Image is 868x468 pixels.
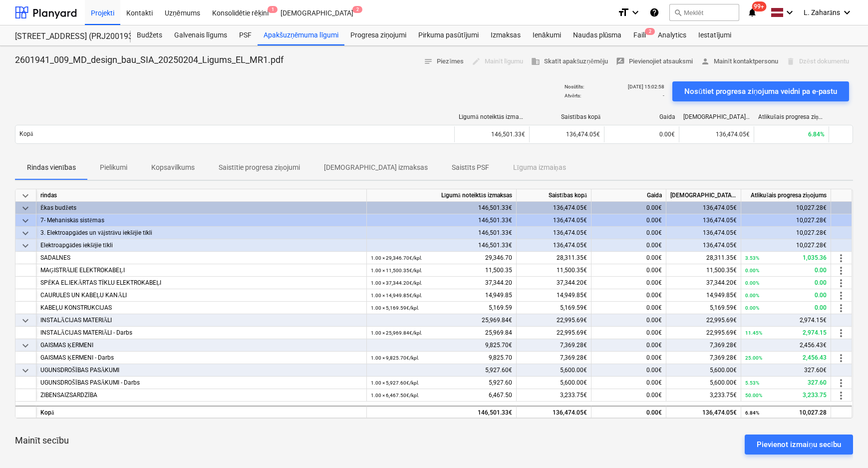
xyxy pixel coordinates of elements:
div: 10,027.28€ [741,214,831,227]
span: keyboard_arrow_down [19,227,31,239]
small: 6.84% [745,410,759,416]
p: Saistīts PSF [452,162,489,173]
div: 25,969.84€ [367,314,517,327]
small: 0.00% [745,293,759,298]
p: 2601941_009_MD_design_bau_SIA_20250204_Ligums_EL_MR1.pdf [15,54,284,66]
i: notifications [747,6,757,18]
div: Faili [627,25,652,45]
span: 0.00€ [646,329,662,336]
i: format_size [617,6,629,18]
div: 136,474.05€ [517,202,591,214]
a: Naudas plūsma [567,25,628,45]
div: 146,501.33€ [367,202,517,214]
span: 7,369.28€ [560,354,587,361]
small: 0.00% [745,305,759,311]
div: 0.00€ [591,364,666,377]
div: 0.00€ [591,314,666,327]
small: 1.00 × 11,500.35€ / kpl. [371,268,422,273]
small: 11.45% [745,330,762,336]
div: 3,233.75 [745,389,827,402]
span: notes [424,57,433,66]
p: Kopsavilkums [151,162,195,173]
span: Pievienojiet atsauksmi [616,56,693,67]
span: 1 [268,6,278,13]
a: Faili2 [627,25,652,45]
span: more_vert [835,352,847,364]
div: Progresa ziņojumi [344,25,412,45]
div: 5,169.59 [371,302,512,314]
div: 10,027.28€ [741,202,831,214]
p: Pielikumi [100,162,127,173]
button: Nosūtiet progresa ziņojuma veidni pa e-pastu [672,81,849,101]
span: keyboard_arrow_down [19,202,31,214]
div: 10,027.28 [745,407,827,419]
span: 5,169.59€ [560,304,587,311]
div: 5,600.00€ [666,364,741,377]
div: [DEMOGRAPHIC_DATA] izmaksas [666,189,741,202]
div: 0.00 [745,277,827,289]
small: 1.00 × 25,969.84€ / kpl. [371,330,422,336]
a: Pirkuma pasūtījumi [412,25,485,45]
div: 136,474.05€ [517,406,591,418]
span: 0.00€ [646,392,662,399]
i: keyboard_arrow_down [784,6,796,18]
div: 0.00 [745,264,827,277]
span: 5,600.00€ [710,379,737,386]
div: 7,369.28€ [666,339,741,352]
span: 5,169.59€ [710,304,737,311]
span: 0.00€ [646,292,662,299]
span: keyboard_arrow_down [19,315,31,327]
div: Analytics [652,25,692,45]
div: 146,501.33€ [367,227,517,239]
span: 7,369.28€ [710,354,737,361]
div: Atlikušais progresa ziņojums [758,113,825,121]
a: Budžets [131,25,168,45]
div: 136,474.05€ [517,227,591,239]
div: Chat Widget [818,420,868,468]
div: 6,467.50 [371,389,512,402]
span: more_vert [835,252,847,264]
span: search [674,8,682,16]
span: 11,500.35€ [706,267,737,274]
small: 0.00% [745,268,759,273]
div: Ēkas budžets [40,202,362,214]
div: Apakšuzņēmuma līgumi [258,25,344,45]
div: 146,501.33€ [367,214,517,227]
p: [DEMOGRAPHIC_DATA] izmaksas [324,162,428,173]
div: MAĢISTRĀLIE ELEKTROKABEĻI [40,264,362,277]
div: 136,474.05€ [666,406,741,418]
span: 136,474.05€ [716,131,750,138]
div: 5,927.60 [371,377,512,389]
div: rindas [36,189,367,202]
span: 0.00€ [646,267,662,274]
div: Gaida [608,113,675,120]
div: 0.00€ [591,406,666,418]
div: 0.00€ [591,202,666,214]
div: 9,825.70 [371,352,512,364]
div: 5,600.00€ [517,364,591,377]
a: PSF [233,25,258,45]
div: 0.00 [745,302,827,314]
div: [DEMOGRAPHIC_DATA] izmaksas [683,113,750,120]
span: keyboard_arrow_down [19,215,31,227]
div: 146,501.33€ [367,239,517,252]
div: 2,456.43 [745,352,827,364]
div: Saistības kopā [534,113,600,121]
span: 28,311.35€ [706,254,737,261]
a: Galvenais līgums [168,25,233,45]
div: Nosūtiet progresa ziņojuma veidni pa e-pastu [684,85,837,98]
small: 1.00 × 37,344.20€ / kpl. [371,280,422,286]
div: SADALNES [40,252,362,264]
small: 3.53% [745,255,759,261]
a: Izmaksas [485,25,527,45]
div: 37,344.20 [371,277,512,289]
span: more_vert [835,277,847,289]
div: 2,974.15€ [741,314,831,327]
div: GAISMAS ĶERMENI - Darbs [40,352,362,364]
div: 7,369.28€ [517,339,591,352]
